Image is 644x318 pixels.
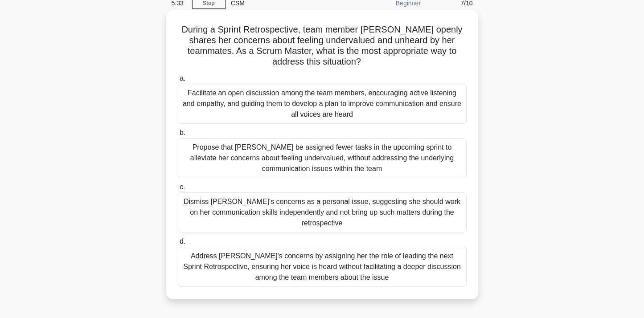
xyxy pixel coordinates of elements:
[180,129,185,136] span: b.
[178,247,467,287] div: Address [PERSON_NAME]'s concerns by assigning her the role of leading the next Sprint Retrospecti...
[178,192,467,232] div: Dismiss [PERSON_NAME]'s concerns as a personal issue, suggesting she should work on her communica...
[180,74,185,82] span: a.
[177,24,468,68] h5: During a Sprint Retrospective, team member [PERSON_NAME] openly shares her concerns about feeling...
[178,138,467,178] div: Propose that [PERSON_NAME] be assigned fewer tasks in the upcoming sprint to alleviate her concer...
[180,183,185,191] span: c.
[178,84,467,124] div: Facilitate an open discussion among the team members, encouraging active listening and empathy, a...
[180,237,185,245] span: d.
